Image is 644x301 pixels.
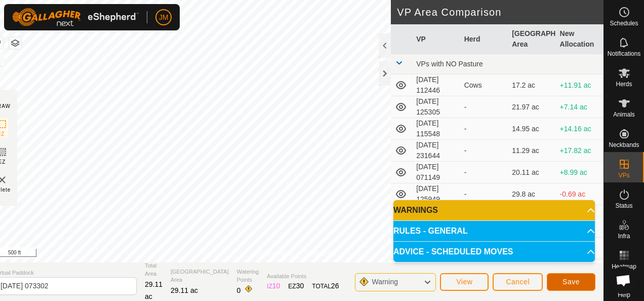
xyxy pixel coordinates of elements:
[288,281,304,291] div: EZ
[464,145,504,156] div: -
[556,96,603,118] td: +7.14 ac
[456,278,472,286] span: View
[412,162,460,183] td: [DATE] 071149
[237,268,259,284] span: Watering Points
[609,142,639,148] span: Neckbands
[9,37,21,49] button: Map Layers
[12,8,139,26] img: Gallagher Logo
[416,60,483,68] span: VPs with NO Pasture
[508,183,555,205] td: 29.8 ac
[464,102,504,112] div: -
[508,24,555,54] th: [GEOGRAPHIC_DATA] Area
[272,282,280,290] span: 10
[255,249,293,258] a: Privacy Policy
[464,80,504,91] div: Cows
[393,248,513,256] span: ADVICE - SCHEDULED MOVES
[556,183,603,205] td: -0.69 ac
[412,74,460,96] td: [DATE] 112446
[159,12,169,23] span: JM
[547,273,595,291] button: Save
[412,24,460,54] th: VP
[508,74,555,96] td: 17.2 ac
[508,162,555,183] td: 20.11 ac
[305,249,335,258] a: Contact Us
[412,118,460,140] td: [DATE] 115548
[608,51,640,57] span: Notifications
[618,233,630,239] span: Infra
[615,203,632,209] span: Status
[508,140,555,162] td: 11.29 ac
[393,221,595,241] p-accordion-header: RULES - GENERAL
[612,264,636,270] span: Heatmap
[440,273,489,291] button: View
[562,278,580,286] span: Save
[508,118,555,140] td: 14.95 ac
[464,189,504,200] div: -
[393,200,595,220] p-accordion-header: WARNINGS
[331,282,339,290] span: 26
[312,281,339,291] div: TOTAL
[393,227,468,235] span: RULES - GENERAL
[464,167,504,178] div: -
[618,172,629,178] span: VPs
[412,96,460,118] td: [DATE] 125305
[145,280,163,300] span: 29.11 ac
[171,268,229,284] span: [GEOGRAPHIC_DATA] Area
[267,281,280,291] div: IZ
[556,24,603,54] th: New Allocation
[412,183,460,205] td: [DATE] 125949
[296,282,304,290] span: 30
[556,140,603,162] td: +17.82 ac
[145,261,163,278] span: Total Area
[393,206,438,214] span: WARNINGS
[613,111,635,118] span: Animals
[506,278,530,286] span: Cancel
[616,81,632,87] span: Herds
[464,124,504,134] div: -
[237,286,241,294] span: 0
[397,6,603,18] h2: VP Area Comparison
[412,140,460,162] td: [DATE] 231644
[171,286,198,294] span: 29.11 ac
[508,96,555,118] td: 21.97 ac
[610,20,638,26] span: Schedules
[493,273,543,291] button: Cancel
[618,292,630,298] span: Help
[393,242,595,262] p-accordion-header: ADVICE - SCHEDULED MOVES
[460,24,508,54] th: Herd
[556,162,603,183] td: +8.99 ac
[610,267,637,294] div: Open chat
[372,278,398,286] span: Warning
[556,74,603,96] td: +11.91 ac
[556,118,603,140] td: +14.16 ac
[267,272,339,281] span: Available Points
